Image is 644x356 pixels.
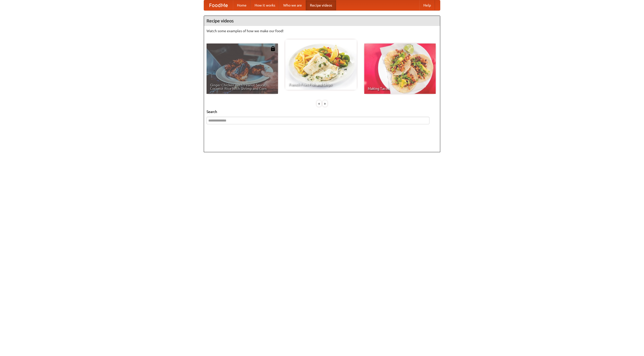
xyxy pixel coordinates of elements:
span: Making Tacos [368,87,432,90]
h4: Recipe videos [204,16,440,26]
a: How it works [251,0,279,10]
a: FoodMe [204,0,233,10]
h5: Search [207,109,437,114]
div: « [317,100,321,107]
a: Help [419,0,435,10]
span: French Fries Fish and Chips [289,83,353,86]
div: » [323,100,327,107]
a: Making Tacos [364,44,436,94]
a: Recipe videos [306,0,336,10]
a: French Fries Fish and Chips [285,39,357,90]
p: Watch some examples of how we make our food! [207,28,437,33]
img: 483408.png [270,46,275,51]
a: Home [233,0,251,10]
a: Who we are [279,0,306,10]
